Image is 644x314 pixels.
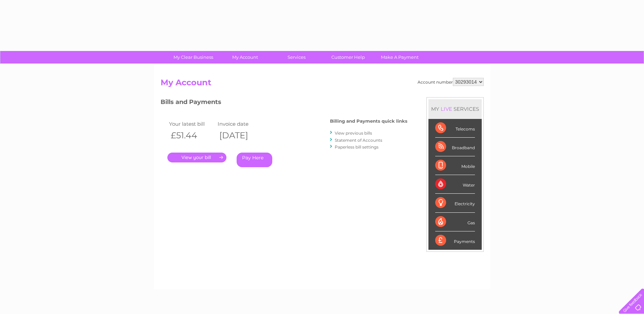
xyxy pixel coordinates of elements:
[435,175,475,194] div: Water
[435,156,475,175] div: Mobile
[217,51,273,64] a: My Account
[435,194,475,212] div: Electricity
[167,119,216,128] td: Your latest bill
[237,153,272,167] a: Pay Here
[428,99,482,119] div: MY SERVICES
[335,138,382,143] a: Statement of Accounts
[320,51,376,64] a: Customer Help
[330,119,407,124] h4: Billing and Payments quick links
[167,128,216,142] th: £51.44
[165,51,221,64] a: My Clear Business
[216,128,265,142] th: [DATE]
[269,51,325,64] a: Services
[335,130,372,136] a: View previous bills
[435,231,475,250] div: Payments
[439,106,454,112] div: LIVE
[435,119,475,138] div: Telecoms
[335,144,379,150] a: Paperless bill settings
[161,97,407,109] h3: Bills and Payments
[167,153,226,162] a: .
[435,138,475,156] div: Broadband
[372,51,428,64] a: Make A Payment
[418,78,484,86] div: Account number
[216,119,265,128] td: Invoice date
[161,78,484,91] h2: My Account
[435,213,475,231] div: Gas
